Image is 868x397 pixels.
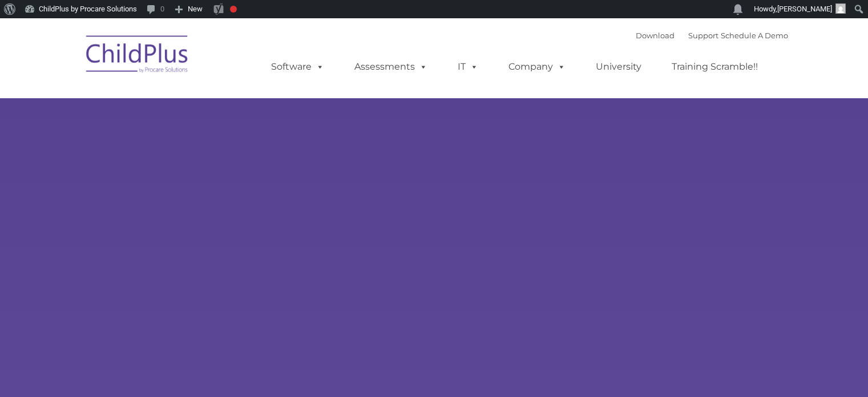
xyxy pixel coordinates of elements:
a: Download [636,31,675,40]
img: ChildPlus by Procare Solutions [80,27,195,85]
a: University [584,55,653,78]
a: Software [260,55,336,78]
a: Company [497,55,577,78]
a: IT [446,55,490,78]
a: Assessments [343,55,439,78]
a: Support [688,31,718,40]
a: Schedule A Demo [721,31,788,40]
a: Training Scramble!! [660,55,769,78]
div: Needs improvement [230,6,237,13]
font: | [636,31,788,40]
span: [PERSON_NAME] [777,5,832,13]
